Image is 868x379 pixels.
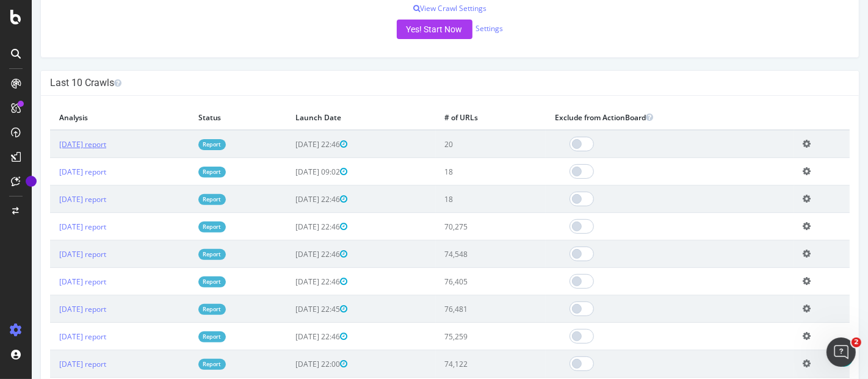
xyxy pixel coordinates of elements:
a: [DATE] report [27,304,74,314]
a: Report [167,167,194,177]
td: 74,122 [404,350,515,378]
th: Exclude from ActionBoard [514,105,762,130]
span: 2 [852,337,861,347]
a: [DATE] report [27,249,74,259]
div: Tooltip anchor [26,176,37,187]
td: 74,548 [404,240,515,268]
a: Report [167,139,194,150]
a: [DATE] report [27,331,74,342]
p: View Crawl Settings [18,3,818,13]
span: [DATE] 09:02 [264,167,316,177]
td: 75,259 [404,323,515,350]
td: 20 [404,130,515,158]
span: [DATE] 22:46 [264,249,316,259]
a: Report [167,194,194,204]
a: [DATE] report [27,222,74,232]
th: # of URLs [404,105,515,130]
a: Report [167,222,194,232]
td: 76,481 [404,295,515,323]
a: Report [167,359,194,369]
a: Settings [444,24,472,34]
a: Report [167,304,194,314]
span: [DATE] 22:46 [264,139,316,150]
span: [DATE] 22:45 [264,304,316,314]
td: 76,405 [404,268,515,295]
a: [DATE] report [27,276,74,287]
a: [DATE] report [27,359,74,369]
button: Yes! Start Now [365,20,441,39]
a: Report [167,276,194,287]
th: Status [157,105,255,130]
iframe: Intercom live chat [826,337,856,367]
span: [DATE] 22:46 [264,194,316,204]
td: 18 [404,186,515,213]
a: [DATE] report [27,194,74,204]
a: Report [167,331,194,342]
span: [DATE] 22:46 [264,276,316,287]
a: [DATE] report [27,139,74,150]
th: Launch Date [255,105,404,130]
span: [DATE] 22:00 [264,359,316,369]
td: 18 [404,158,515,186]
a: Report [167,249,194,259]
th: Analysis [18,105,157,130]
span: [DATE] 22:46 [264,222,316,232]
span: [DATE] 22:46 [264,331,316,342]
h4: Last 10 Crawls [18,77,818,89]
a: [DATE] report [27,167,74,177]
td: 70,275 [404,213,515,240]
